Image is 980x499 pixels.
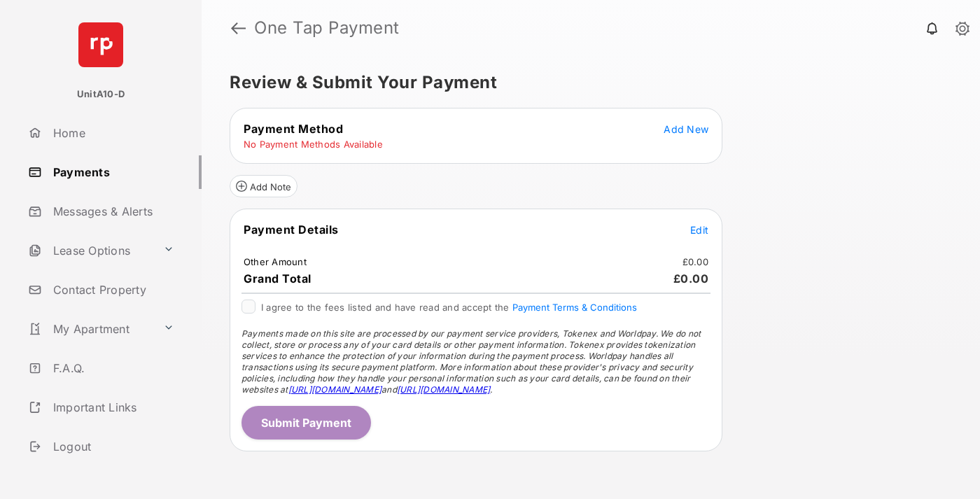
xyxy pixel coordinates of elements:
[22,273,202,307] a: Contact Property
[261,302,637,313] span: I agree to the fees listed and have read and accept the
[241,328,701,395] span: Payments made on this site are processed by our payment service providers, Tokenex and Worldpay. ...
[22,234,157,267] a: Lease Options
[690,224,708,236] span: Edit
[78,22,123,67] img: svg+xml;base64,PHN2ZyB4bWxucz0iaHR0cDovL3d3dy53My5vcmcvMjAwMC9zdmciIHdpZHRoPSI2NCIgaGVpZ2h0PSI2NC...
[254,20,400,36] strong: One Tap Payment
[690,223,708,237] button: Edit
[22,430,202,463] a: Logout
[664,123,708,135] span: Add New
[22,116,202,150] a: Home
[244,223,339,237] span: Payment Details
[22,155,202,189] a: Payments
[244,122,343,136] span: Payment Method
[288,384,381,395] a: [URL][DOMAIN_NAME]
[22,195,202,228] a: Messages & Alerts
[77,87,125,101] p: UnitA10-D
[397,384,490,395] a: [URL][DOMAIN_NAME]
[22,351,202,385] a: F.A.Q.
[244,272,311,286] span: Grand Total
[512,302,637,313] button: I agree to the fees listed and have read and accept the
[682,255,709,268] td: £0.00
[243,138,384,150] td: No Payment Methods Available
[664,122,708,136] button: Add New
[241,406,371,440] button: Submit Payment
[673,272,709,286] span: £0.00
[22,312,157,346] a: My Apartment
[230,175,297,197] button: Add Note
[243,255,307,268] td: Other Amount
[22,391,180,424] a: Important Links
[230,74,941,91] h5: Review & Submit Your Payment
